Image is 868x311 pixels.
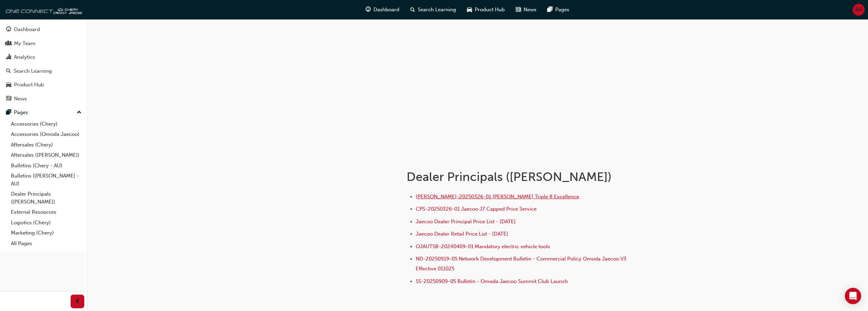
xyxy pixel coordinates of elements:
a: [PERSON_NAME]-20250326-01 [PERSON_NAME] Triple 8 Excellence [416,194,579,200]
span: Product Hub [475,6,505,14]
button: RA [853,4,865,16]
span: pages-icon [547,5,553,14]
span: car-icon [6,82,11,88]
a: Aftersales ([PERSON_NAME]) [8,150,84,160]
a: CPS-20250326-01 Jaecoo J7 Capped Price Service [416,206,536,212]
a: car-iconProduct Hub [461,3,510,17]
a: News [3,93,84,105]
a: news-iconNews [510,3,542,17]
div: Search Learning [14,67,52,75]
span: chart-icon [6,54,11,60]
div: Analytics [14,53,35,61]
a: Dealer Principals ([PERSON_NAME]) [8,189,84,207]
a: OJAUTSB-20240409-01 Mandatory electric vehicle tools [416,243,550,250]
span: search-icon [6,68,11,74]
a: Dashboard [3,23,84,36]
div: Dashboard [14,26,40,33]
button: Pages [3,106,84,119]
a: Bulletins (Chery - AU) [8,160,84,171]
span: up-icon [77,108,82,117]
span: pages-icon [6,110,11,116]
span: News [524,6,536,14]
a: Jaecoo Dealer Retail Price List - [DATE] [416,231,508,237]
a: My Team [3,37,84,50]
span: car-icon [467,5,472,14]
span: search-icon [410,5,415,14]
span: people-icon [6,41,11,47]
span: Pages [555,6,569,14]
a: Logistics (Chery) [8,217,84,228]
div: News [14,95,27,103]
div: Open Intercom Messenger [845,288,861,304]
a: Marketing (Chery) [8,228,84,238]
a: External Resources [8,207,84,217]
span: guage-icon [366,5,371,14]
span: guage-icon [6,27,11,33]
span: news-icon [6,96,11,102]
span: Dashboard [373,6,399,14]
a: ND-20250919-05 Network Development Bulletin - Commercial Policy Omoda Jaecoo V3 Effective 011025 [416,256,628,272]
span: RA [855,6,862,14]
div: Pages [14,109,28,116]
a: SS-20250909-05 Bulletin - Omoda Jaecoo Summit Club Launch [416,278,568,284]
a: guage-iconDashboard [360,3,405,17]
a: Aftersales (Chery) [8,140,84,150]
div: My Team [14,40,35,47]
span: news-icon [516,5,521,14]
button: DashboardMy TeamAnalyticsSearch LearningProduct HubNews [3,22,84,106]
a: Product Hub [3,79,84,91]
a: Accessories (Omoda Jaecoo) [8,129,84,140]
div: Product Hub [14,81,44,89]
a: Search Learning [3,65,84,77]
a: pages-iconPages [542,3,575,17]
a: search-iconSearch Learning [405,3,461,17]
a: All Pages [8,238,84,249]
span: prev-icon [75,297,80,306]
span: Search Learning [418,6,456,14]
a: Accessories (Chery) [8,119,84,129]
h1: Dealer Principals ([PERSON_NAME]) [407,169,630,184]
a: Analytics [3,51,84,63]
img: oneconnect [3,3,82,16]
a: Jaecoo Dealer Principal Price List - [DATE] [416,218,516,225]
a: Bulletins ([PERSON_NAME] - AU) [8,171,84,189]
